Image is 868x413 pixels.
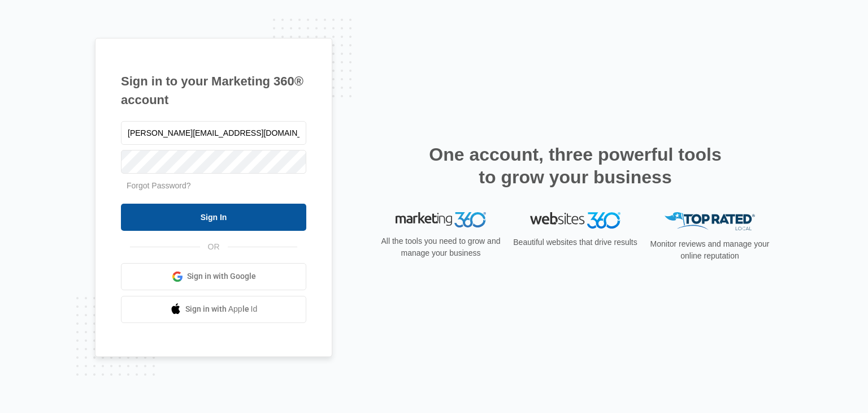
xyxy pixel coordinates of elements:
[185,303,258,315] span: Sign in with Apple Id
[187,270,256,282] span: Sign in with Google
[121,204,306,231] input: Sign In
[646,238,773,262] p: Monitor reviews and manage your online reputation
[530,212,620,229] img: Websites 360
[121,263,306,290] a: Sign in with Google
[512,236,639,248] p: Beautiful websites that drive results
[377,235,504,259] p: All the tools you need to grow and manage your business
[121,121,306,145] input: Email
[426,143,725,188] h2: One account, three powerful tools to grow your business
[121,72,306,109] h1: Sign in to your Marketing 360® account
[200,241,228,253] span: OR
[396,212,486,228] img: Marketing 360
[665,212,755,231] img: Top Rated Local
[127,181,191,190] a: Forgot Password?
[121,296,306,323] a: Sign in with Apple Id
